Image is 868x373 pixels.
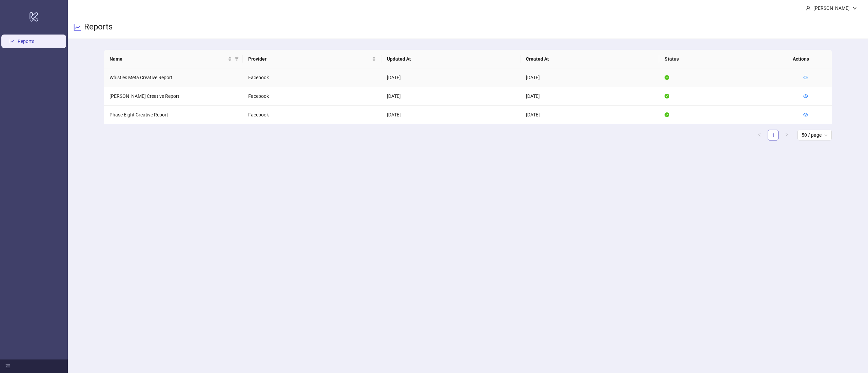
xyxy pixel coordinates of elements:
li: 1 [768,130,778,140]
span: menu-fold [5,364,10,369]
th: Updated At [381,50,520,68]
li: Next Page [781,130,792,140]
td: [DATE] [520,87,659,106]
th: Actions [787,50,821,68]
td: Facebook [243,106,381,124]
td: [DATE] [520,106,659,124]
th: Provider [243,50,381,68]
a: Reports [18,39,34,44]
span: check-circle [665,94,669,98]
td: [DATE] [381,87,520,106]
span: eye [803,112,808,117]
td: [DATE] [520,68,659,87]
span: user [806,6,811,10]
span: down [852,6,857,10]
span: check-circle [665,112,669,117]
span: 50 / page [802,130,828,140]
td: Facebook [243,68,381,87]
span: line-chart [73,23,81,31]
a: eye [803,75,808,80]
td: Whistles Meta Creative Report [104,68,243,87]
td: [PERSON_NAME] Creative Report [104,87,243,106]
span: Provider [248,55,371,63]
span: check-circle [665,75,669,80]
th: Name [104,50,243,68]
td: Facebook [243,87,381,106]
a: 1 [768,130,778,140]
h3: Reports [84,22,113,33]
span: right [785,133,789,137]
td: [DATE] [381,68,520,87]
span: Name [110,55,226,63]
span: filter [233,54,240,64]
th: Created At [520,50,659,68]
div: Page Size [797,130,832,140]
button: left [754,130,765,140]
span: left [757,133,762,137]
li: Previous Page [754,130,765,140]
td: Phase Eight Creative Report [104,106,243,124]
button: right [781,130,792,140]
a: eye [803,93,808,99]
div: [PERSON_NAME] [811,4,852,12]
span: filter [235,57,239,61]
td: [DATE] [381,106,520,124]
th: Status [659,50,798,68]
a: eye [803,112,808,117]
